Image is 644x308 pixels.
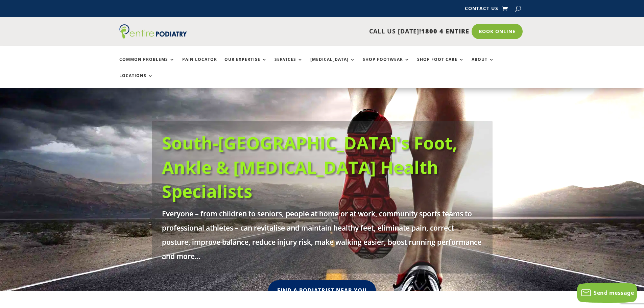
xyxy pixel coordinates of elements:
a: Our Expertise [224,57,267,72]
span: 1800 4 ENTIRE [421,27,469,35]
a: About [472,57,494,72]
a: Locations [119,73,153,88]
a: Pain Locator [182,57,217,72]
span: Send message [594,289,634,297]
a: South-[GEOGRAPHIC_DATA]'s Foot, Ankle & [MEDICAL_DATA] Health Specialists [162,131,457,203]
button: Send message [577,283,637,303]
a: Shop Footwear [363,57,410,72]
a: Services [275,57,303,72]
a: Book Online [472,24,523,39]
a: Shop Foot Care [417,57,464,72]
p: Everyone – from children to seniors, people at home or at work, community sports teams to profess... [162,207,482,263]
a: Entire Podiatry [119,33,187,40]
img: logo (1) [119,24,187,39]
a: Find A Podiatrist Near You [268,280,376,301]
a: Common Problems [119,57,175,72]
p: CALL US [DATE]! [213,27,469,36]
a: Contact Us [465,6,498,14]
a: [MEDICAL_DATA] [310,57,355,72]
